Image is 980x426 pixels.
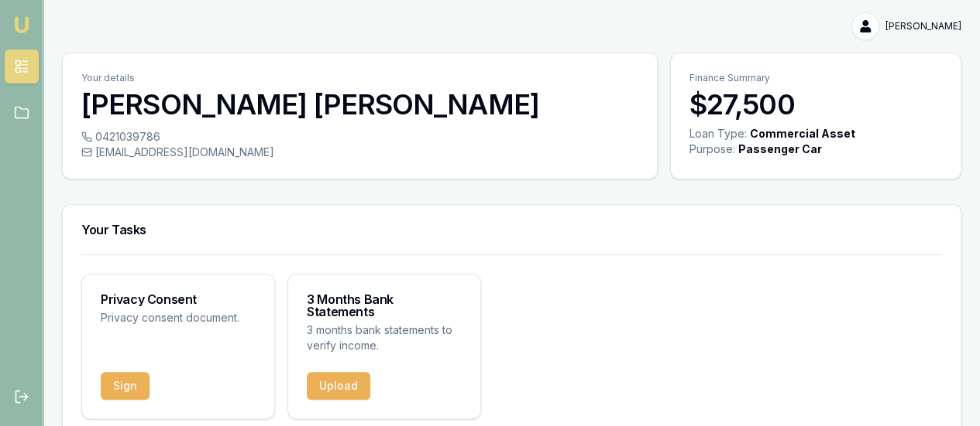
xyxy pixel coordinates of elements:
h3: Privacy Consent [101,293,256,305]
p: Finance Summary [689,72,942,84]
div: Passenger Car [738,141,822,157]
span: [EMAIL_ADDRESS][DOMAIN_NAME] [95,145,274,160]
h3: $27,500 [689,89,942,120]
div: Loan Type: [689,126,747,141]
button: Sign [101,372,150,400]
div: Commercial Asset [750,126,855,141]
button: Upload [307,372,370,400]
p: 3 months bank statements to verify income. [307,322,462,353]
p: Your details [81,72,638,84]
h3: 3 Months Bank Statements [307,293,462,318]
h3: Your Tasks [81,223,942,236]
p: Privacy consent document. [101,310,256,325]
span: 0421039786 [95,129,160,145]
img: emu-icon-u.png [12,15,31,34]
span: [PERSON_NAME] [885,20,961,32]
h3: [PERSON_NAME] [PERSON_NAME] [81,89,638,120]
div: Purpose: [689,141,735,157]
